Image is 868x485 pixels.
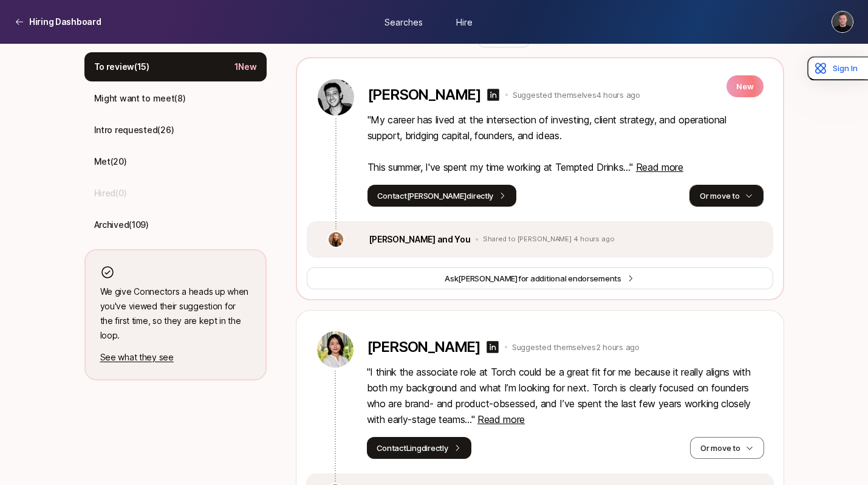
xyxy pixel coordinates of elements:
[456,15,473,28] span: Hire
[29,15,101,29] p: Hiring Dashboard
[367,86,481,103] p: [PERSON_NAME]
[384,15,423,28] span: Searches
[100,284,251,343] p: We give Connectors a heads up when you've viewed their suggestion for the first time, so they are...
[367,364,764,427] p: " I think the associate role at Torch could be a great fit for me because it really aligns with b...
[329,232,343,247] img: c777a5ab_2847_4677_84ce_f0fc07219358.jpg
[483,235,615,244] p: Shared to [PERSON_NAME] 4 hours ago
[318,79,354,115] img: 04f5a83f_cb70_4438_9f1b_3c7776273d4d.jpg
[477,413,525,425] span: Read more
[367,185,517,207] button: Contact[PERSON_NAME]directly
[726,75,763,97] p: New
[832,12,853,32] img: Christopher Harper
[94,91,186,106] p: Might want to meet ( 8 )
[434,10,495,33] a: Hire
[94,60,149,74] p: To review ( 15 )
[94,218,149,232] p: Archived ( 109 )
[513,89,640,101] p: Suggested themselves 4 hours ago
[369,232,471,247] p: [PERSON_NAME] and You
[307,267,773,289] button: Ask[PERSON_NAME]for additional endorsements
[94,123,174,137] p: Intro requested ( 26 )
[832,11,853,33] button: Christopher Harper
[374,10,434,33] a: Searches
[94,186,127,201] p: Hired ( 0 )
[458,273,518,283] span: [PERSON_NAME]
[94,154,127,169] p: Met ( 20 )
[445,272,621,284] span: Ask for additional endorsements
[317,331,354,368] img: e0f0e499_e595_46bb_a57d_efd84b492e32.jpg
[512,341,640,353] p: Suggested themselves 2 hours ago
[690,437,764,459] button: Or move to
[636,161,683,173] span: Read more
[367,339,480,356] p: [PERSON_NAME]
[100,350,251,365] p: See what they see
[367,112,764,175] p: " My career has lived at the intersection of investing, client strategy, and operational support,...
[689,185,763,207] button: Or move to
[234,60,257,74] p: 1 New
[367,437,471,459] button: ContactLingdirectly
